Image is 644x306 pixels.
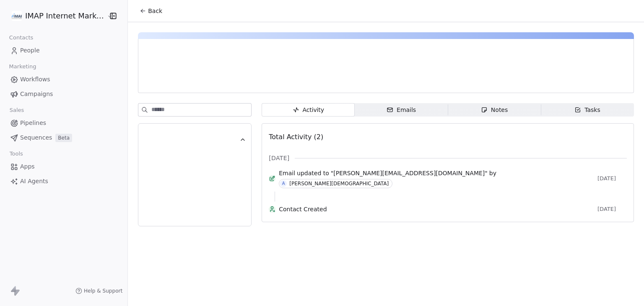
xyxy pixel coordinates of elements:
span: Beta [55,134,72,142]
span: Help & Support [84,288,122,294]
a: Campaigns [7,87,121,101]
span: Pipelines [20,119,46,127]
span: AI Agents [20,177,48,186]
span: IMAP Internet Marketing SL [25,10,105,21]
span: Email [279,169,295,177]
span: by [489,169,496,177]
a: AI Agents [7,174,121,188]
span: Contact Created [279,205,594,213]
span: Back [148,7,162,15]
a: People [7,44,121,57]
a: SequencesBeta [7,131,121,145]
div: Emails [387,106,416,114]
span: [DATE] [597,175,627,182]
span: "[PERSON_NAME][EMAIL_ADDRESS][DOMAIN_NAME]" [331,169,488,177]
div: A [282,180,285,187]
span: [DATE] [597,206,627,213]
span: Tools [6,148,26,160]
a: Pipelines [7,116,121,130]
span: Apps [20,162,35,171]
span: Sales [6,104,28,117]
button: Back [135,3,167,18]
a: Apps [7,160,121,174]
a: Help & Support [75,288,122,294]
span: Contacts [5,31,37,44]
span: updated to [297,169,329,177]
span: Sequences [20,133,52,142]
img: IMAP_Logo_ok.jpg [12,11,22,21]
div: Tasks [574,106,600,114]
a: Workflows [7,73,121,86]
span: Campaigns [20,90,53,99]
div: [PERSON_NAME][DEMOGRAPHIC_DATA] [289,181,389,187]
span: People [20,46,40,55]
div: Notes [481,106,508,114]
span: Workflows [20,75,50,84]
span: Total Activity (2) [269,133,323,141]
span: Marketing [5,60,40,73]
span: [DATE] [269,154,289,162]
button: IMAP Internet Marketing SL [10,9,101,23]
